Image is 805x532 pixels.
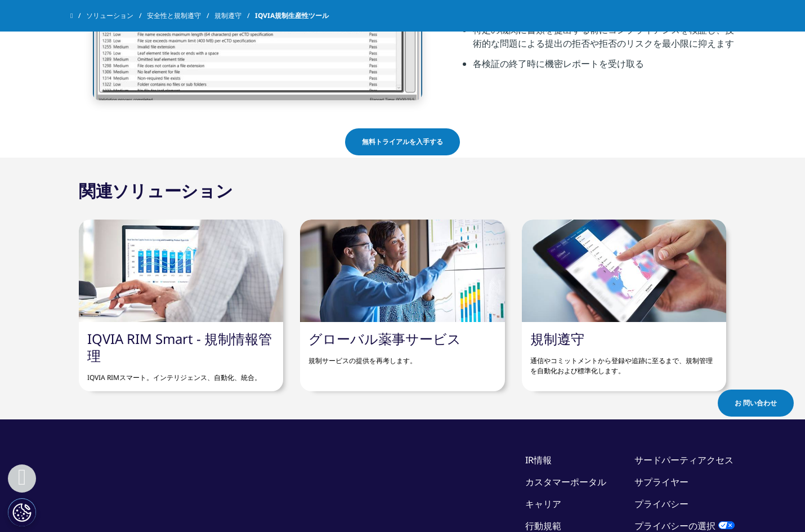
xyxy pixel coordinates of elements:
[530,329,584,348] a: 規制遵守
[634,476,688,488] a: サプライヤー
[530,347,718,376] p: 通信やコミットメントから登録や追跡に至るまで、規制管理を自動化および標準化します。
[634,520,735,532] a: プライバシーの選択
[473,23,735,57] li: 特定の機関に書類を提出する前にコンプライアンスを検証し、技術的な問題による提出の拒否や拒否のリスクを最小限に抑えます
[87,329,272,365] a: IQVIA RIM Smart - 規制情報管理
[525,454,552,466] a: IR情報
[525,520,561,532] a: 行動規範
[308,329,461,348] a: グローバル薬事サービス
[86,6,147,26] a: ソリューション
[79,180,232,202] h2: 関連ソリューション
[8,498,36,526] button: Cookie設定
[308,347,496,366] p: 規制サービスの提供を再考します。
[214,6,255,26] a: 規制遵守
[362,137,443,147] span: 無料トライアルを入手する
[255,6,329,26] span: IQVIA規制生産性ツール
[735,398,777,408] span: お 問い合わせ
[87,364,275,383] p: IQVIA RIMスマート。インテリジェンス、自動化、統合。
[345,128,460,155] a: 無料トライアルを入手する
[634,454,734,466] a: サードパーティアクセス
[634,498,688,510] a: プライバシー
[525,476,606,488] a: カスタマーポータル
[525,498,561,510] a: キャリア
[718,390,794,417] a: お 問い合わせ
[147,6,214,26] a: 安全性と規制遵守
[473,57,735,77] li: 各検証の終了時に機密レポートを受け取る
